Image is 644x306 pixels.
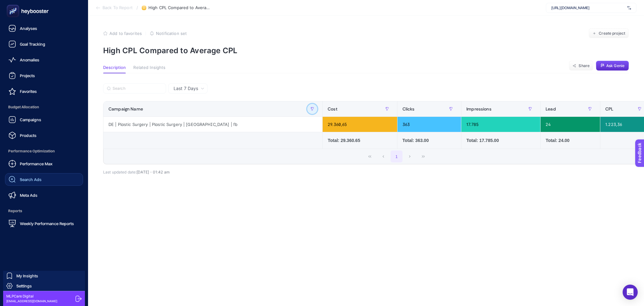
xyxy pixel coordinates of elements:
[20,177,42,182] span: Search Ads
[596,61,629,71] button: Ask Genie
[391,150,402,162] button: 1
[599,31,625,36] span: Create project
[113,86,162,91] input: Search
[103,5,133,10] span: Back To Report
[5,205,83,217] span: Reports
[20,89,37,94] span: Favorites
[5,38,83,50] a: Goal Tracking
[606,63,625,68] span: Ask Genie
[136,170,169,174] span: [DATE]・01:42 am
[5,189,83,201] a: Meta Ads
[20,117,41,122] span: Campaigns
[6,299,57,303] span: [EMAIL_ADDRESS][DOMAIN_NAME]
[461,117,540,132] div: 17.785
[20,57,39,62] span: Anomalies
[6,294,57,299] span: MLPCare Digital
[4,2,24,7] span: Feedback
[546,137,595,144] div: Total: 24.00
[402,137,456,144] div: Total: 363.00
[546,106,556,111] span: Lead
[156,31,187,36] span: Notification set
[103,65,126,73] button: Description
[103,46,629,55] p: High CPL Compared to Average CPL
[5,217,83,230] a: Weekly Performance Reports
[148,5,211,10] span: High CPL Compared to Average CPL
[5,157,83,170] a: Performance Max
[20,161,53,166] span: Performance Max
[328,106,337,111] span: Cost
[20,26,37,31] span: Analyses
[579,63,590,68] span: Share
[466,137,535,144] div: Total: 17.785.00
[109,31,142,36] span: Add to favorites
[627,5,631,11] img: svg%3e
[5,69,83,82] a: Projects
[551,5,625,10] span: [URL][DOMAIN_NAME]
[541,117,600,132] div: 24
[623,285,638,300] div: Open Intercom Messenger
[136,5,138,10] span: /
[16,283,32,288] span: Settings
[3,271,85,281] a: My Insights
[328,137,392,144] div: Total: 29.360.65
[103,117,322,132] div: DE | Plastic Surgery | Plastic Surgery | [GEOGRAPHIC_DATA] | fb
[20,193,37,198] span: Meta Ads
[103,170,136,174] span: Last updated date:
[5,113,83,126] a: Campaigns
[108,106,143,111] span: Campaign Name
[5,173,83,186] a: Search Ads
[323,117,397,132] div: 29.360,65
[5,145,83,157] span: Performance Optimization
[589,28,629,38] button: Create project
[133,65,165,73] button: Related Insights
[5,22,83,35] a: Analyses
[569,61,593,71] button: Share
[174,85,198,92] span: Last 7 Days
[103,31,142,36] button: Add to favorites
[3,281,85,291] a: Settings
[133,65,165,70] span: Related Insights
[16,273,38,278] span: My Insights
[5,85,83,98] a: Favorites
[20,73,35,78] span: Projects
[20,221,74,226] span: Weekly Performance Reports
[20,42,45,47] span: Goal Tracking
[397,117,461,132] div: 363
[5,54,83,66] a: Anomalies
[605,106,613,111] span: CPL
[5,129,83,142] a: Products
[466,106,491,111] span: Impressions
[150,31,187,36] button: Notification set
[402,106,415,111] span: Clicks
[5,101,83,113] span: Budget Allocation
[103,65,126,70] span: Description
[20,133,36,138] span: Products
